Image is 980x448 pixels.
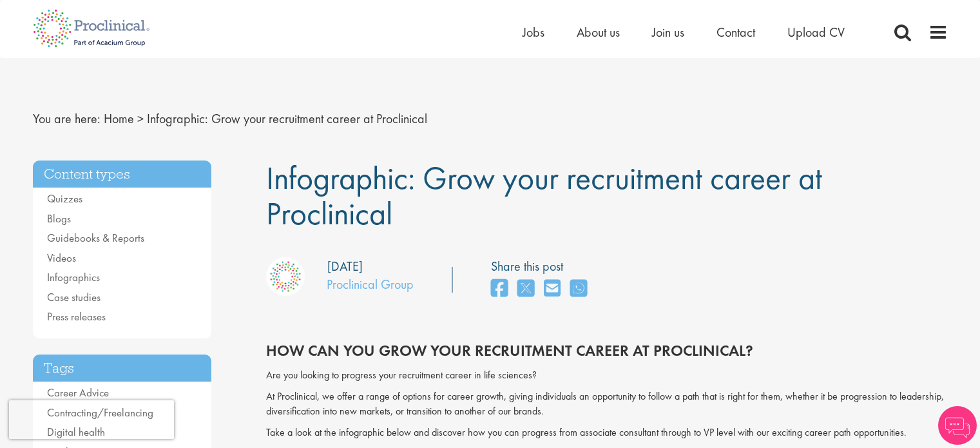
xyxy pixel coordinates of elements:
[570,275,587,303] a: share on whats app
[47,191,82,206] a: Quizzes
[491,275,508,303] a: share on facebook
[47,290,101,304] a: Case studies
[33,110,101,127] span: You are here:
[327,257,363,276] div: [DATE]
[104,110,134,127] a: breadcrumb link
[266,368,537,382] span: Are you looking to progress your recruitment career in life sciences?
[266,157,822,234] span: Infographic: Grow your recruitment career at Proclinical
[544,275,561,303] a: share on email
[787,24,845,41] a: Upload CV
[652,24,684,41] a: Join us
[47,211,71,226] a: Blogs
[577,24,620,41] a: About us
[47,270,100,284] a: Infographics
[523,24,544,41] a: Jobs
[517,275,534,303] a: share on twitter
[33,161,212,188] h3: Content types
[327,276,414,293] a: Proclinical Group
[9,400,174,439] iframe: reCAPTCHA
[266,340,753,360] span: HOW Can you grow your recruitment career at proclinical?
[266,389,944,418] span: At Proclinical, we offer a range of options for career growth, giving individuals an opportunity ...
[716,24,755,41] a: Contact
[266,425,948,440] p: Take a look at the infographic below and discover how you can progress from associate consultant ...
[47,385,109,400] a: Career Advice
[491,257,593,276] label: Share this post
[137,110,144,127] span: >
[938,406,977,445] img: Chatbot
[47,251,76,265] a: Videos
[147,110,427,127] span: Infographic: Grow your recruitment career at Proclinical
[266,257,305,296] img: Proclinical Group
[33,355,212,382] h3: Tags
[47,309,106,324] a: Press releases
[47,231,144,245] a: Guidebooks & Reports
